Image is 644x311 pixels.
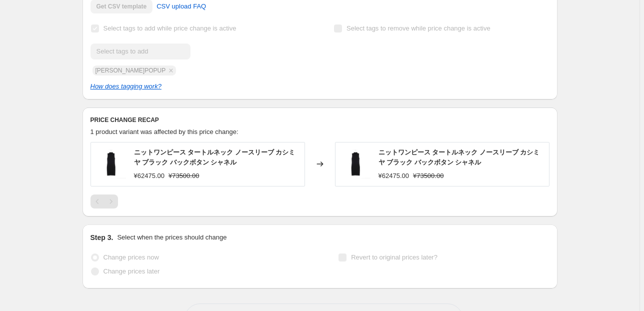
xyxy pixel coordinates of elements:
[90,128,238,135] span: 1 product variant was affected by this price change:
[340,149,370,179] img: 961324_original_af385878-7f10-490d-98fc-ad9f127fedd7_80x.jpg
[103,253,159,261] span: Change prices now
[378,148,540,166] span: ニットワンピース タートルネック ノースリーブ カシミヤ ブラック バックボタン シャネル
[96,149,126,179] img: 961324_original_af385878-7f10-490d-98fc-ad9f127fedd7_80x.jpg
[134,171,164,181] div: ¥62475.00
[156,1,206,11] span: CSV upload FAQ
[378,171,409,181] div: ¥62475.00
[134,148,295,166] span: ニットワンピース タートルネック ノースリーブ カシミヤ ブラック バックボタン シャネル
[103,267,160,275] span: Change prices later
[90,116,549,124] h6: PRICE CHANGE RECAP
[90,232,113,242] h2: Step 3.
[90,194,118,208] nav: Pagination
[90,82,161,90] a: How does tagging work?
[346,24,490,32] span: Select tags to remove while price change is active
[351,253,437,261] span: Revert to original prices later?
[413,171,443,181] strike: ¥73500.00
[103,24,236,32] span: Select tags to add while price change is active
[168,171,199,181] strike: ¥73500.00
[90,43,190,59] input: Select tags to add
[117,232,226,242] p: Select when the prices should change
